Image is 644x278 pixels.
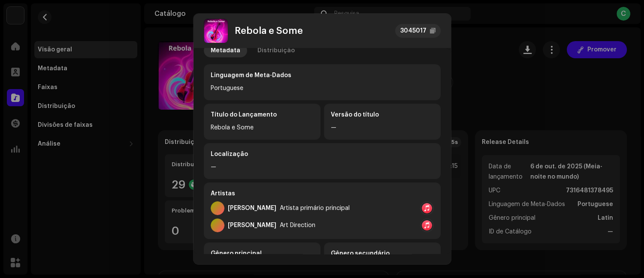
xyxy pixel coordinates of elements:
[331,123,434,133] div: —
[211,150,434,158] div: Localização
[331,111,434,119] div: Versão do título
[400,26,426,36] div: 3045017
[211,111,314,119] div: Título do Lançamento
[211,162,434,172] div: —
[331,249,434,258] div: Gênero secundário
[211,189,434,198] div: Artistas
[235,26,303,36] div: Rebola e Some
[228,205,276,212] div: [PERSON_NAME]
[211,71,434,80] div: Linguagem de Meta-Dados
[228,222,276,229] div: [PERSON_NAME]
[211,123,314,133] div: Rebola e Some
[211,44,240,57] div: Metadata
[280,222,315,229] div: Art Direction
[211,249,314,258] div: Gênero principal
[204,19,228,43] img: fc1f5f61-f136-4d7c-8870-cde2ea6b7d2c
[211,83,434,93] div: Portuguese
[257,44,295,57] div: Distribuição
[280,205,350,212] div: Artista primário principal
